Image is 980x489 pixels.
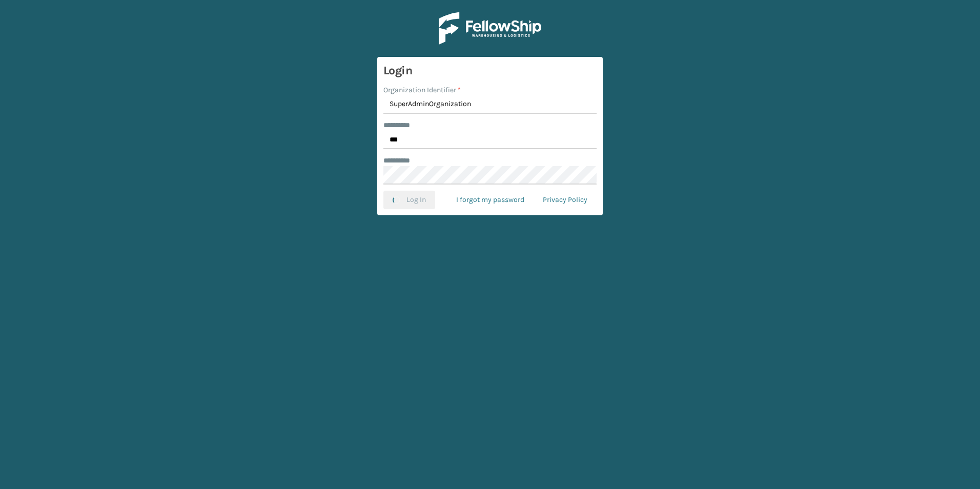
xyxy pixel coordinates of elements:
button: Log In [383,191,435,209]
label: Organization Identifier [383,85,461,95]
a: Privacy Policy [534,191,597,209]
a: I forgot my password [447,191,534,209]
h3: Login [383,63,597,78]
img: Logo [439,12,541,45]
